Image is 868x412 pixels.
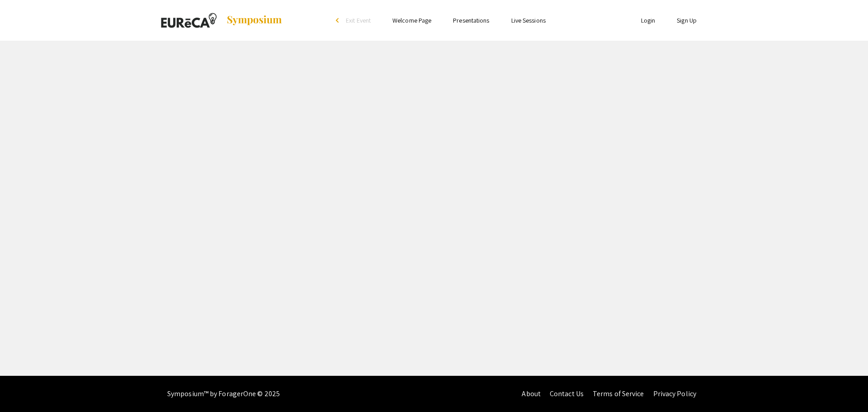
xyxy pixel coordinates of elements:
a: Contact Us [550,389,584,398]
a: 2025 EURēCA! Summer Fellows Presentations [160,9,283,32]
div: arrow_back_ios [336,18,341,23]
a: About [522,389,541,398]
a: Live Sessions [511,16,546,24]
a: Terms of Service [593,389,644,398]
a: Presentations [453,16,489,24]
div: Symposium™ by ForagerOne © 2025 [167,376,280,412]
a: Login [641,16,656,24]
a: Privacy Policy [653,389,696,398]
img: Symposium by ForagerOne [226,15,283,26]
img: 2025 EURēCA! Summer Fellows Presentations [160,9,217,32]
a: Sign Up [677,16,697,24]
a: Welcome Page [392,16,431,24]
span: Exit Event [346,16,371,24]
